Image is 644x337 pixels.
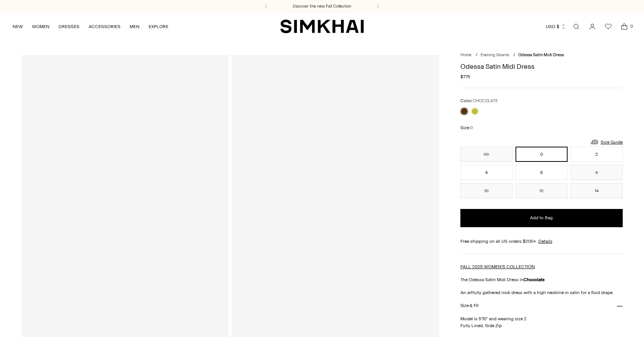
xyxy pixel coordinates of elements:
a: NEW [13,18,23,35]
a: Home [460,52,471,57]
a: SIMKHAI [280,19,364,34]
button: 14 [571,183,623,198]
label: Size: [460,124,473,131]
a: FALL 2025 WOMEN'S COLLECTION [460,264,535,269]
a: Open cart modal [617,19,632,34]
span: 0 [628,23,635,30]
p: The Odessa Satin Midi Dress in [460,276,623,283]
button: Size & Fit [460,296,623,315]
button: 6 [516,165,568,180]
span: $775 [460,73,470,80]
button: 00 [460,147,512,162]
span: CHOCOLATE [473,98,498,103]
button: USD $ [546,18,566,35]
a: ACCESSORIES [89,18,121,35]
a: Details [538,238,552,245]
button: 12 [516,183,568,198]
h1: Odessa Satin Midi Dress [460,63,623,70]
a: Size Guide [590,137,623,147]
div: / [513,52,515,59]
a: Wishlist [601,19,616,34]
a: Discover the new Fall Collection [293,3,351,9]
button: 10 [460,183,512,198]
strong: Chocolate [523,277,545,282]
span: Odessa Satin Midi Dress [518,52,564,57]
a: DRESSES [59,18,79,35]
span: Add to Bag [530,215,553,221]
p: An artfully gathered midi dress with a high neckline in satin for a fluid drape. [460,289,623,296]
p: Model is 5'10" and wearing size 2 Fully Lined, Side Zip [460,315,623,329]
button: Add to Bag [460,209,623,227]
a: Open search modal [569,19,584,34]
div: Free shipping on all US orders $200+ [460,238,623,245]
a: Evening Gowns [481,52,509,57]
h3: Size & Fit [460,303,479,308]
label: Color: [460,97,498,104]
a: Go to the account page [585,19,600,34]
div: / [476,52,477,59]
button: 8 [571,165,623,180]
a: MEN [130,18,140,35]
span: 0 [470,125,473,130]
button: 0 [516,147,568,162]
a: WOMEN [32,18,49,35]
button: 2 [571,147,623,162]
a: EXPLORE [149,18,168,35]
nav: breadcrumbs [460,52,623,59]
button: 4 [460,165,512,180]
